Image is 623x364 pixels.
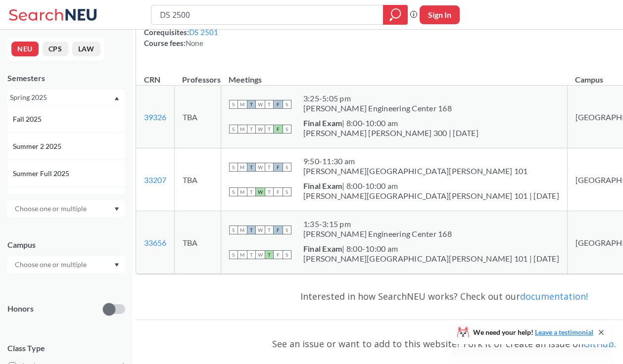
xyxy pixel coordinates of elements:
[229,163,238,172] span: S
[229,187,238,196] span: S
[303,128,479,138] div: [PERSON_NAME] [PERSON_NAME] 300 | [DATE]
[303,244,559,254] div: | 8:00-10:00 am
[256,226,265,234] span: W
[265,125,274,134] span: T
[13,141,63,152] span: Summer 2 2025
[238,100,247,109] span: M
[303,191,559,201] div: [PERSON_NAME][GEOGRAPHIC_DATA][PERSON_NAME] 101 | [DATE]
[265,187,274,196] span: T
[303,254,559,264] div: [PERSON_NAME][GEOGRAPHIC_DATA][PERSON_NAME] 101 | [DATE]
[283,226,291,234] span: S
[256,250,265,259] span: W
[144,112,166,122] a: 39326
[174,64,221,86] th: Professors
[13,168,71,179] span: Summer Full 2025
[256,125,265,134] span: W
[144,74,160,85] div: CRN
[274,226,283,234] span: F
[256,163,265,172] span: W
[303,103,452,113] div: [PERSON_NAME] Engineering Center 168
[256,187,265,196] span: W
[189,28,219,37] a: DS 2501
[186,39,203,47] span: None
[10,92,113,103] div: Spring 2025
[265,250,274,259] span: T
[247,250,256,259] span: T
[303,166,528,176] div: [PERSON_NAME][GEOGRAPHIC_DATA][PERSON_NAME] 101
[221,64,567,86] th: Meetings
[114,207,119,211] svg: Dropdown arrow
[283,125,291,134] span: S
[7,200,125,217] div: Dropdown arrow
[265,100,274,109] span: T
[247,125,256,134] span: T
[274,163,283,172] span: F
[238,226,247,234] span: M
[303,181,559,191] div: | 8:00-10:00 am
[283,187,291,196] span: S
[7,303,34,315] p: Honors
[303,118,342,128] b: Final Exam
[10,259,93,271] input: Choose one or multiple
[283,163,291,172] span: S
[11,42,39,56] button: NEU
[303,244,342,253] b: Final Exam
[283,250,291,259] span: S
[43,42,68,56] button: CPS
[247,226,256,234] span: T
[229,125,238,134] span: S
[229,226,238,234] span: S
[7,239,125,250] div: Campus
[114,263,119,267] svg: Dropdown arrow
[303,156,528,166] div: 9:50 - 11:30 am
[7,73,125,84] div: Semesters
[420,5,460,24] button: Sign In
[303,229,452,239] div: [PERSON_NAME] Engineering Center 168
[13,114,44,125] span: Fall 2025
[473,329,593,336] span: We need your help!
[10,203,93,215] input: Choose one or multiple
[174,211,221,274] td: TBA
[238,250,247,259] span: M
[238,187,247,196] span: M
[274,100,283,109] span: F
[174,86,221,148] td: TBA
[265,163,274,172] span: T
[274,187,283,196] span: F
[72,42,100,56] button: LAW
[265,226,274,234] span: T
[520,290,588,302] a: documentation!
[274,250,283,259] span: F
[7,343,125,354] span: Class Type
[7,90,125,105] div: Spring 2025Dropdown arrowFall 2025Summer 2 2025Summer Full 2025Summer 1 2025Spring 2025Fall 2024S...
[238,125,247,134] span: M
[303,219,452,229] div: 1:35 - 3:15 pm
[283,100,291,109] span: S
[389,8,401,22] svg: magnifying glass
[7,256,125,273] div: Dropdown arrow
[159,6,376,23] input: Class, professor, course number, "phrase"
[144,175,166,184] a: 33207
[274,125,283,134] span: F
[114,96,119,100] svg: Dropdown arrow
[256,100,265,109] span: W
[229,100,238,109] span: S
[303,181,342,190] b: Final Exam
[144,238,166,247] a: 33656
[247,187,256,196] span: T
[238,163,247,172] span: M
[303,93,452,103] div: 3:25 - 5:05 pm
[303,118,479,128] div: | 8:00-10:00 am
[247,100,256,109] span: T
[535,328,593,336] a: Leave a testimonial
[174,148,221,211] td: TBA
[247,163,256,172] span: T
[383,5,408,25] div: magnifying glass
[229,250,238,259] span: S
